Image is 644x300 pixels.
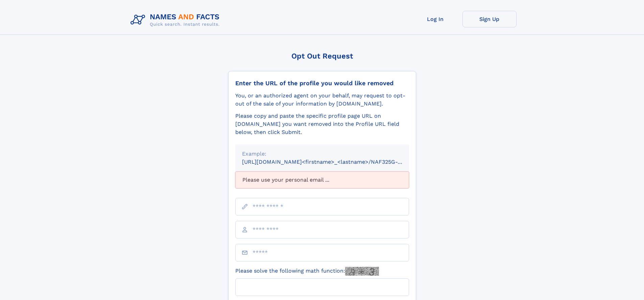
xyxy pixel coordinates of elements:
label: Please solve the following math function: [235,267,379,276]
div: Please use your personal email ... [235,171,409,188]
div: Enter the URL of the profile you would like removed [235,79,409,87]
div: Please copy and paste the specific profile page URL on [DOMAIN_NAME] you want removed into the Pr... [235,112,409,136]
img: Logo Names and Facts [128,11,225,29]
a: Log In [408,11,462,27]
div: Example: [242,150,402,158]
small: [URL][DOMAIN_NAME]<firstname>_<lastname>/NAF325G-xxxxxxxx [242,159,422,165]
div: Opt Out Request [228,52,416,60]
a: Sign Up [462,11,517,27]
div: You, or an authorized agent on your behalf, may request to opt-out of the sale of your informatio... [235,92,409,108]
